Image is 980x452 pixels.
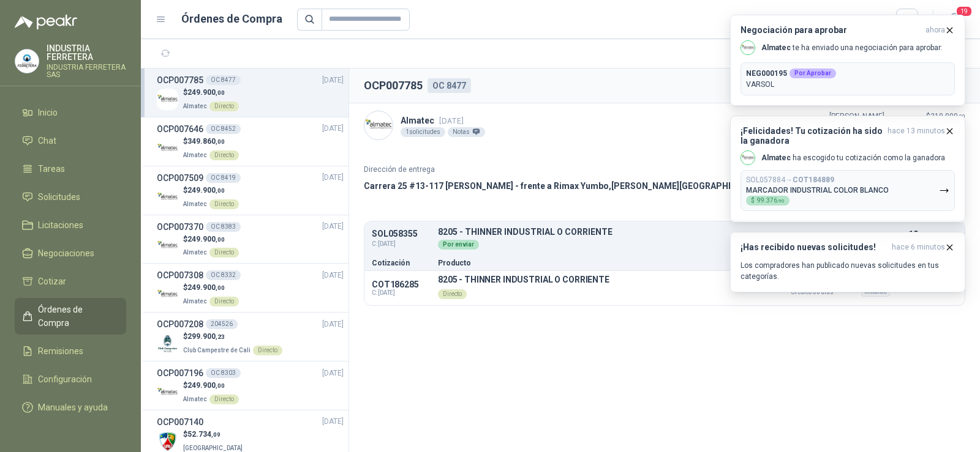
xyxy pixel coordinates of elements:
[157,269,344,307] a: OCP007308OC 8332[DATE] Company Logo$249.900,00AlmatecDirecto
[38,275,66,288] span: Cotizar
[888,126,945,146] span: hace 13 minutos
[38,218,83,232] span: Licitaciones
[746,196,790,206] div: $
[746,68,787,79] b: NEG000195
[206,75,241,85] div: OC 8477
[730,232,965,292] button: ¡Has recibido nuevas solicitudes!hace 6 minutos Los compradores han publicado nuevas solicitudes ...
[216,236,225,243] span: ,00
[209,248,239,257] div: Directo
[15,129,126,152] a: Chat
[956,6,973,17] span: 19
[364,111,393,139] img: Company Logo
[157,89,178,110] img: Company Logo
[372,229,431,239] p: SOL058355
[15,396,126,419] a: Manuales y ayuda
[38,134,56,147] span: Chat
[322,416,344,428] span: [DATE]
[15,213,126,237] a: Licitaciones
[209,395,239,404] div: Directo
[401,127,445,137] div: 1 solicitudes
[206,368,241,378] div: OC 8303
[216,333,225,340] span: ,23
[746,176,834,185] p: SOL057884 →
[38,401,108,414] span: Manuales y ayuda
[38,106,58,119] span: Inicio
[157,235,178,256] img: Company Logo
[741,25,921,35] h3: Negociación para aprobar
[322,172,344,183] span: [DATE]
[322,368,344,379] span: [DATE]
[372,280,431,289] p: COT186285
[157,317,203,331] h3: OCP007208
[183,380,239,391] p: $
[157,333,178,354] img: Company Logo
[181,10,282,28] h1: Órdenes de Compra
[183,185,239,196] p: $
[157,284,178,305] img: Company Logo
[157,220,344,259] a: OCP007370OC 8383[DATE] Company Logo$249.900,00AlmatecDirecto
[746,186,889,195] p: MARCADOR INDUSTRIAL COLOR BLANCO
[216,284,225,291] span: ,00
[757,198,785,204] span: 99.376
[157,171,344,210] a: OCP007509OC 8419[DATE] Company Logo$249.900,00AlmatecDirecto
[183,87,239,98] p: $
[438,240,479,250] div: Por enviar
[209,102,239,111] div: Directo
[372,289,431,297] span: C: [DATE]
[157,269,203,282] h3: OCP007308
[741,170,955,211] button: SOL057884→COT184889MARCADOR INDUSTRIAL COLOR BLANCO$99.376,90
[157,220,203,234] h3: OCP007370
[322,270,344,281] span: [DATE]
[187,381,225,390] span: 249.900
[438,275,609,284] p: 8205 - THINNER INDUSTRIAL O CORRIENTE
[206,124,241,134] div: OC 8452
[206,173,241,183] div: OC 8419
[206,270,241,280] div: OC 8332
[761,153,945,163] p: ha escogido tu cotización como la ganadora
[15,368,126,391] a: Configuración
[216,89,225,96] span: ,00
[15,242,126,265] a: Negociaciones
[157,171,203,185] h3: OCP007509
[322,319,344,330] span: [DATE]
[741,126,883,146] h3: ¡Felicidades! Tu cotización ha sido la ganadora
[38,246,94,260] span: Negociaciones
[943,9,965,31] button: 19
[741,41,755,54] img: Company Logo
[439,116,464,125] span: [DATE]
[183,445,243,451] span: [GEOGRAPHIC_DATA]
[253,346,282,355] div: Directo
[15,157,126,180] a: Tareas
[183,331,282,343] p: $
[216,382,225,389] span: ,00
[428,78,471,93] div: OC 8477
[925,25,945,35] span: ahora
[741,260,955,282] p: Los compradores han publicado nuevas solicitudes en tus categorías.
[157,382,178,403] img: Company Logo
[38,372,92,386] span: Configuración
[209,297,239,306] div: Directo
[209,199,239,209] div: Directo
[157,317,344,356] a: OCP007208204526[DATE] Company Logo$299.900,23Club Campestre de CaliDirecto
[15,185,126,209] a: Solicitudes
[372,239,431,249] span: C: [DATE]
[206,222,241,232] div: OC 8383
[157,73,344,112] a: OCP007785OC 8477[DATE] Company Logo$249.900,00AlmatecDirecto
[157,73,203,87] h3: OCP007785
[38,162,65,176] span: Tareas
[15,50,39,73] img: Company Logo
[322,123,344,135] span: [DATE]
[187,430,221,439] span: 52.734
[183,201,207,207] span: Almatec
[157,431,178,452] img: Company Logo
[15,101,126,124] a: Inicio
[364,77,423,94] h2: OCP007785
[206,319,238,329] div: 204526
[438,289,467,299] div: Directo
[157,366,344,405] a: OCP007196OC 8303[DATE] Company Logo$249.900,00AlmatecDirecto
[183,103,207,109] span: Almatec
[183,282,239,294] p: $
[157,122,203,136] h3: OCP007646
[15,270,126,293] a: Cotizar
[730,15,965,106] button: Negociación para aprobarahora Company LogoAlmatec te ha enviado una negociación para aprobar:NEG0...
